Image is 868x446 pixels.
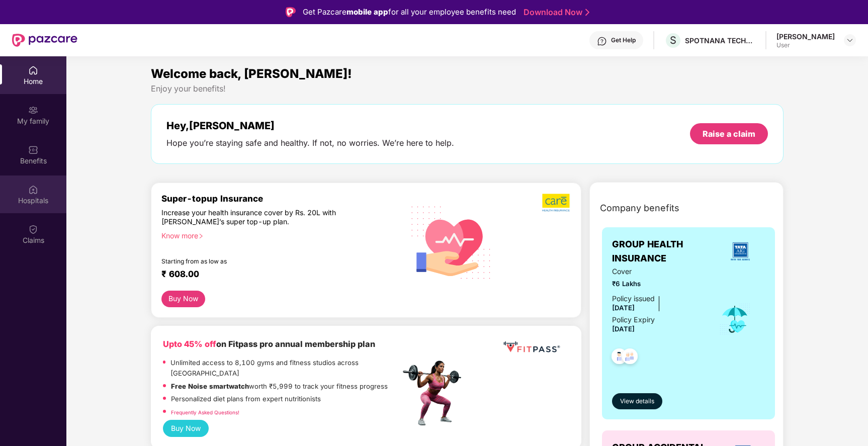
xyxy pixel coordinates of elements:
[346,7,388,17] strong: mobile app
[161,257,358,264] div: Starting from as low as
[12,34,77,47] img: New Pazcare Logo
[163,339,375,349] b: on Fitpass pro annual membership plan
[612,266,705,277] span: Cover
[607,345,632,370] img: svg+xml;base64,PHN2ZyB4bWxucz0iaHR0cDovL3d3dy53My5vcmcvMjAwMC9zdmciIHdpZHRoPSI0OC45NDMiIGhlaWdodD...
[28,65,38,75] img: svg+xml;base64,PHN2ZyBpZD0iSG9tZSIgeG1sbnM9Imh0dHA6Ly93d3cudzMub3JnLzIwMDAvc3ZnIiB3aWR0aD0iMjAiIG...
[166,120,454,132] div: Hey, [PERSON_NAME]
[620,397,654,406] span: View details
[776,32,835,41] div: [PERSON_NAME]
[286,7,296,17] img: Logo
[163,420,209,437] button: Buy Now
[776,41,835,49] div: User
[171,394,321,404] p: Personalized diet plans from expert nutritionists
[170,358,400,378] p: Unlimited access to 8,100 gyms and fitness studios across [GEOGRAPHIC_DATA]
[685,36,755,45] div: SPOTNANA TECHNOLOGY PRIVATE LIMITED
[703,128,755,139] div: Raise a claim
[585,7,589,18] img: Stroke
[161,291,205,307] button: Buy Now
[161,231,394,238] div: Know more
[612,237,716,266] span: GROUP HEALTH INSURANCE
[171,382,249,390] strong: Free Noise smartwatch
[612,279,705,289] span: ₹6 Lakhs
[28,105,38,115] img: svg+xml;base64,PHN2ZyB3aWR0aD0iMjAiIGhlaWdodD0iMjAiIHZpZXdCb3g9IjAgMCAyMCAyMCIgZmlsbD0ibm9uZSIgeG...
[403,193,499,291] img: svg+xml;base64,PHN2ZyB4bWxucz0iaHR0cDovL3d3dy53My5vcmcvMjAwMC9zdmciIHhtbG5zOnhsaW5rPSJodHRwOi8vd3...
[28,145,38,155] img: svg+xml;base64,PHN2ZyBpZD0iQmVuZWZpdHMiIHhtbG5zPSJodHRwOi8vd3d3LnczLm9yZy8yMDAwL3N2ZyIgd2lkdGg9Ij...
[171,409,239,415] a: Frequently Asked Questions!
[171,381,388,392] p: worth ₹5,999 to track your fitness progress
[400,358,470,428] img: fpp.png
[166,138,454,148] div: Hope you’re staying safe and healthy. If not, no worries. We’re here to help.
[524,7,586,18] a: Download Now
[303,6,516,18] div: Get Pazcare for all your employee benefits need
[161,208,357,227] div: Increase your health insurance cover by Rs. 20L with [PERSON_NAME]’s super top-up plan.
[600,201,679,215] span: Company benefits
[612,393,662,409] button: View details
[28,185,38,195] img: svg+xml;base64,PHN2ZyBpZD0iSG9zcGl0YWxzIiB4bWxucz0iaHR0cDovL3d3dy53My5vcmcvMjAwMC9zdmciIHdpZHRoPS...
[618,345,642,370] img: svg+xml;base64,PHN2ZyB4bWxucz0iaHR0cDovL3d3dy53My5vcmcvMjAwMC9zdmciIHdpZHRoPSI0OC45NDMiIGhlaWdodD...
[163,339,216,349] b: Upto 45% off
[501,338,562,356] img: fppp.png
[151,66,352,81] span: Welcome back, [PERSON_NAME]!
[151,83,784,94] div: Enjoy your benefits!
[612,293,655,304] div: Policy issued
[161,269,390,281] div: ₹ 608.00
[542,193,571,212] img: b5dec4f62d2307b9de63beb79f102df3.png
[612,325,635,333] span: [DATE]
[612,304,635,312] span: [DATE]
[612,314,655,325] div: Policy Expiry
[846,36,854,44] img: svg+xml;base64,PHN2ZyBpZD0iRHJvcGRvd24tMzJ4MzIiIHhtbG5zPSJodHRwOi8vd3d3LnczLm9yZy8yMDAwL3N2ZyIgd2...
[611,36,636,44] div: Get Help
[597,36,607,46] img: svg+xml;base64,PHN2ZyBpZD0iSGVscC0zMngzMiIgeG1sbnM9Imh0dHA6Ly93d3cudzMub3JnLzIwMDAvc3ZnIiB3aWR0aD...
[28,224,38,234] img: svg+xml;base64,PHN2ZyBpZD0iQ2xhaW0iIHhtbG5zPSJodHRwOi8vd3d3LnczLm9yZy8yMDAwL3N2ZyIgd2lkdGg9IjIwIi...
[198,233,204,239] span: right
[719,303,751,336] img: icon
[727,238,754,265] img: insurerLogo
[670,34,676,46] span: S
[161,193,400,204] div: Super-topup Insurance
